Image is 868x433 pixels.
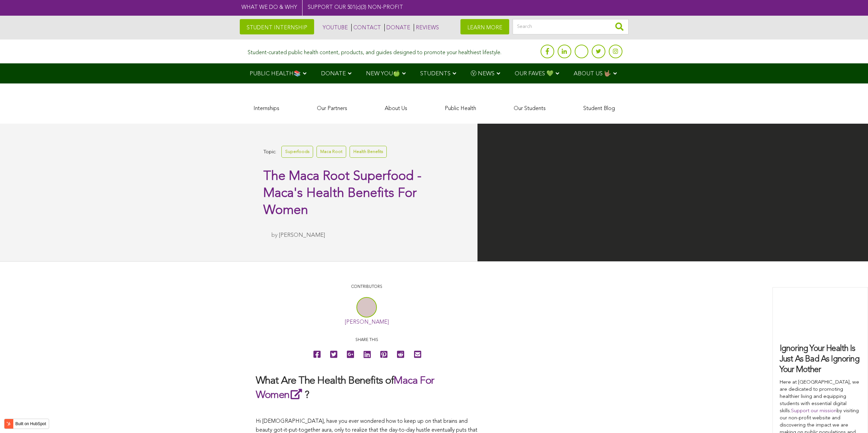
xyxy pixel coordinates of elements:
[248,46,501,56] div: Student-curated public health content, products, and guides designed to promote your healthiest l...
[420,71,451,77] span: STUDENTS
[4,419,49,429] button: Built on HubSpot
[279,232,325,238] a: [PERSON_NAME]
[256,376,434,400] a: Maca For Women
[351,24,381,31] a: CONTACT
[256,337,477,343] p: Share this
[414,24,439,31] a: REVIEWS
[317,146,346,158] a: Maca Root
[384,24,410,31] a: DONATE
[4,420,13,428] img: HubSpot sprocket logo
[271,232,278,238] span: by
[321,24,348,31] a: YOUTUBE
[240,63,629,83] div: Navigation Menu
[263,170,422,217] span: The Maca Root Superfood - Maca's Health Benefits For Women
[345,320,389,325] a: [PERSON_NAME]
[256,284,477,290] p: CONTRIBUTORS
[321,71,346,77] span: DONATE
[240,19,314,34] a: STUDENT INTERNSHIP
[13,419,49,428] label: Built on HubSpot
[281,146,313,158] a: Superfoods
[250,71,301,77] span: PUBLIC HEALTH📚
[834,400,868,433] iframe: Chat Widget
[513,19,629,34] input: Search
[366,71,400,77] span: NEW YOU🍏
[256,374,477,402] h2: What Are The Health Benefits of ?
[460,19,509,34] a: LEARN MORE
[515,71,554,77] span: OUR FAVES 💚
[263,148,276,157] span: Topic:
[350,146,387,158] a: Health Benefits
[471,71,495,77] span: Ⓥ NEWS
[574,71,611,77] span: ABOUT US 🤟🏽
